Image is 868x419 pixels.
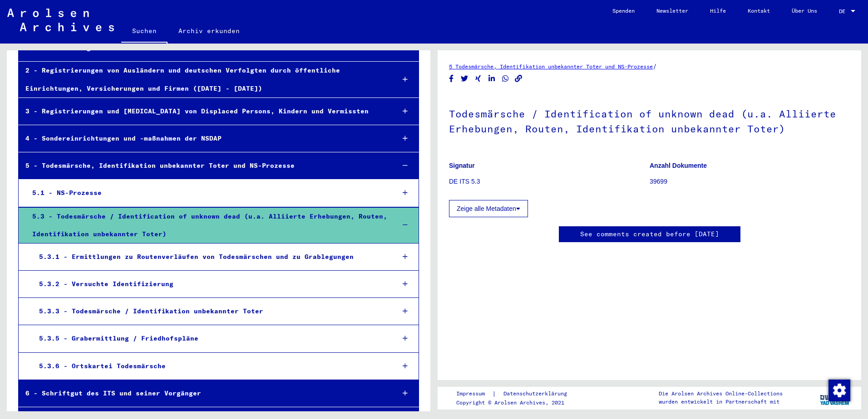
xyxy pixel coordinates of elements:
div: 5.3.6 - Ortskartei Todesmärsche [32,357,388,375]
h1: Todesmärsche / Identification of unknown dead (u.a. Alliierte Erhebungen, Routen, Identifikation ... [449,93,850,148]
div: 6 - Schriftgut des ITS und seiner Vorgänger [19,385,388,402]
button: Zeige alle Metadaten [449,200,528,217]
a: 5 Todesmärsche, Identifikation unbekannter Toter und NS-Prozesse [449,63,653,70]
div: 5.1 - NS-Prozesse [25,184,388,202]
div: 5 - Todesmärsche, Identifikation unbekannter Toter und NS-Prozesse [19,157,388,175]
p: Copyright © Arolsen Archives, 2021 [456,399,578,407]
a: Datenschutzerklärung [496,389,578,399]
div: 5.3.3 - Todesmärsche / Identifikation unbekannter Toter [32,302,388,320]
span: DE [839,8,849,15]
button: Share on Facebook [447,73,456,84]
p: 39699 [650,177,850,186]
p: Die Arolsen Archives Online-Collections [659,390,783,398]
a: Impressum [456,389,492,399]
b: Signatur [449,162,475,169]
div: 5.3.1 - Ermittlungen zu Routenverläufen von Todesmärschen und zu Grablegungen [32,248,388,266]
div: 5.3.2 - Versuchte Identifizierung [32,275,388,293]
span: / [653,62,657,70]
a: Archiv erkunden [168,20,251,42]
p: wurden entwickelt in Partnerschaft mit [659,398,783,406]
div: 3 - Registrierungen und [MEDICAL_DATA] von Displaced Persons, Kindern und Vermissten [19,102,388,120]
p: DE ITS 5.3 [449,177,649,186]
div: 4 - Sondereinrichtungen und -maßnahmen der NSDAP [19,130,388,147]
a: Suchen [121,20,168,44]
button: Copy link [514,73,523,84]
div: | [456,389,578,399]
div: 5.3 - Todesmärsche / Identification of unknown dead (u.a. Alliierte Erhebungen, Routen, Identifik... [25,208,388,243]
div: 2 - Registrierungen von Ausländern und deutschen Verfolgten durch öffentliche Einrichtungen, Vers... [19,62,388,97]
button: Share on Xing [473,73,483,84]
div: Zustimmung ändern [828,379,850,401]
img: yv_logo.png [818,386,852,409]
img: Zustimmung ändern [829,380,850,401]
button: Share on Twitter [460,73,469,84]
b: Anzahl Dokumente [650,162,707,169]
img: Arolsen_neg.svg [7,9,114,31]
div: 5.3.5 - Grabermittlung / Friedhofspläne [32,330,388,347]
button: Share on LinkedIn [487,73,497,84]
a: See comments created before [DATE] [580,229,719,239]
button: Share on WhatsApp [501,73,510,84]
